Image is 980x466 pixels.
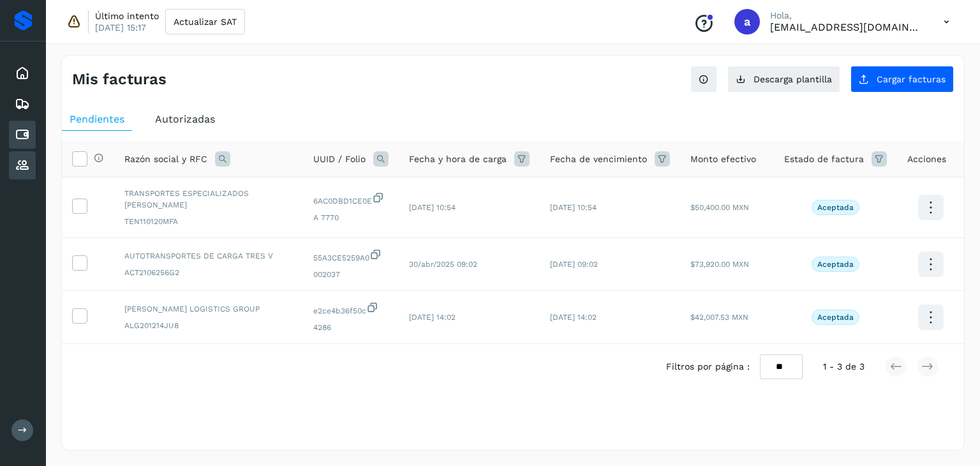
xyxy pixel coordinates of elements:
[409,203,456,212] span: [DATE] 10:54
[550,203,597,212] span: [DATE] 10:54
[70,113,124,125] span: Pendientes
[72,70,167,89] h4: Mis facturas
[770,21,923,33] p: administracionmx@inclusivelogistics1.com
[9,151,36,179] div: Proveedores
[666,360,750,373] span: Filtros por página :
[754,75,832,84] span: Descarga plantilla
[9,59,36,87] div: Inicio
[690,313,748,322] span: $42,007.53 MXN
[313,248,389,264] span: 55A3CE5259A0
[784,153,864,166] span: Estado de factura
[9,121,36,149] div: Cuentas por pagar
[313,192,389,207] span: 6AC0DBD1CE0E
[409,313,456,322] span: [DATE] 14:02
[124,188,293,211] span: TRANSPORTES ESPECIALIZADOS [PERSON_NAME]
[550,260,598,269] span: [DATE] 09:02
[850,66,954,93] button: Cargar facturas
[550,313,597,322] span: [DATE] 14:02
[823,360,865,373] span: 1 - 3 de 3
[409,153,507,166] span: Fecha y hora de carga
[770,10,923,21] p: Hola,
[877,75,946,84] span: Cargar facturas
[817,313,854,322] p: Aceptada
[817,203,854,212] p: Aceptada
[124,153,207,166] span: Razón social y RFC
[124,250,293,262] span: AUTOTRANSPORTES DE CARGA TRES V
[690,260,749,269] span: $73,920.00 MXN
[95,22,146,33] p: [DATE] 15:17
[727,66,840,93] button: Descarga plantilla
[124,267,293,278] span: ACT2106256G2
[313,322,389,333] span: 4286
[124,216,293,227] span: TEN110120MFA
[124,303,293,315] span: [PERSON_NAME] LOGISTICS GROUP
[409,260,477,269] span: 30/abr/2025 09:02
[313,301,389,317] span: e2ce4b36f50c
[313,212,389,223] span: A 7770
[155,113,215,125] span: Autorizadas
[817,260,854,269] p: Aceptada
[174,17,237,26] span: Actualizar SAT
[165,9,245,34] button: Actualizar SAT
[690,153,756,166] span: Monto efectivo
[313,153,366,166] span: UUID / Folio
[95,10,159,22] p: Último intento
[9,90,36,118] div: Embarques
[907,153,946,166] span: Acciones
[313,269,389,280] span: 002037
[690,203,749,212] span: $50,400.00 MXN
[124,320,293,331] span: ALG201214JU8
[550,153,647,166] span: Fecha de vencimiento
